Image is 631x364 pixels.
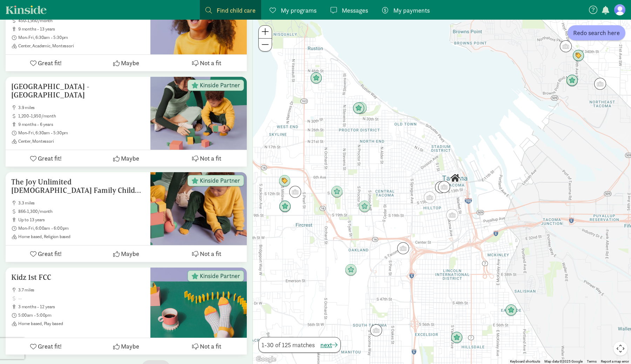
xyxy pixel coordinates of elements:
span: Mon-Fri, 6:00am - 6:00pm [18,225,145,231]
span: 9 months - 13 years [18,26,145,32]
span: My payments [393,6,430,15]
span: Maybe [121,249,139,258]
a: Open this area in Google Maps (opens a new window) [255,355,278,364]
span: Not a fit [200,342,221,351]
button: Great fit! [6,55,86,71]
span: Home based, Play based [18,321,145,326]
div: Click to see details [449,172,461,184]
button: Not a fit [167,55,247,71]
span: My programs [281,6,317,15]
span: Kinside Partner [200,177,240,184]
h5: Kidz 1st FCC [11,273,145,282]
a: Report a map error [601,359,629,363]
span: 450-1,950/month [18,18,145,23]
div: Click to see details [435,181,447,193]
div: Click to see details [359,201,371,213]
button: Map camera controls [613,342,627,356]
div: Click to see details [353,102,365,114]
span: 866-1,300/month [18,209,145,214]
button: Keyboard shortcuts [510,359,540,364]
span: Kinside Partner [200,273,240,279]
div: Click to see details [397,242,409,254]
span: Great fit! [38,58,62,68]
div: Click to see details [560,40,572,52]
button: Maybe [86,150,166,167]
div: Click to see details [438,181,450,193]
h5: [GEOGRAPHIC_DATA] -[GEOGRAPHIC_DATA] [11,82,145,99]
span: Kinside Partner [200,82,240,88]
a: Kinside [6,5,47,14]
span: Messages [342,6,368,15]
span: 3.3 miles [18,200,145,206]
span: Great fit! [38,342,62,351]
span: Maybe [121,154,139,163]
button: Not a fit [167,150,247,167]
button: Maybe [86,245,166,262]
div: Click to see details [505,304,517,316]
span: 3.9 miles [18,105,145,110]
span: 3.7 miles [18,287,145,293]
span: Mon-Fri, 6:30am - 5:30pm [18,35,145,40]
div: Click to see details [572,50,584,62]
span: 3 months - 12 years [18,304,145,310]
div: Click to see details [594,78,606,90]
span: 5:00am - 5:00pm [18,312,145,318]
div: Click to see details [331,186,343,198]
span: Redo search here [573,28,620,38]
span: Map data ©2025 Google [544,359,583,363]
span: Not a fit [200,154,221,163]
span: Center, Montessori [18,139,145,144]
div: Click to see details [310,72,322,84]
span: Center, Academic, Montessori [18,43,145,49]
button: Great fit! [6,338,86,355]
span: 9 months - 6 years [18,122,145,127]
span: Home based, Religion based [18,234,145,240]
div: Click to see details [279,175,291,187]
button: next [320,340,338,350]
img: Google [255,355,278,364]
span: Maybe [121,342,139,351]
span: Find child care [217,6,256,15]
div: Click to see details [279,201,291,213]
span: Not a fit [200,249,221,258]
span: up to 13 years [18,217,145,223]
button: Redo search here [568,25,625,40]
button: Maybe [86,55,166,71]
span: 1-30 of 125 matches [262,340,315,350]
button: Great fit! [6,245,86,262]
div: Click to see details [355,102,367,114]
span: Not a fit [200,58,221,68]
span: 1,200-1,950/month [18,113,145,119]
div: Click to see details [424,191,436,203]
h5: The Joy Unlimited [DEMOGRAPHIC_DATA] Family Child Care [11,178,145,195]
button: Not a fit [167,338,247,355]
button: Maybe [86,338,166,355]
a: Terms (opens in new tab) [587,359,597,363]
button: Great fit! [6,150,86,167]
div: Click to see details [345,264,357,276]
span: Great fit! [38,154,62,163]
div: Click to see details [289,186,301,198]
div: Click to see details [370,324,382,336]
div: Click to see details [566,75,578,87]
div: Click to see details [451,332,463,344]
span: Mon-Fri, 6:30am - 5:30pm [18,130,145,136]
div: Click to see details [446,209,458,221]
span: Great fit! [38,249,62,258]
span: Maybe [121,58,139,68]
button: Not a fit [167,245,247,262]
